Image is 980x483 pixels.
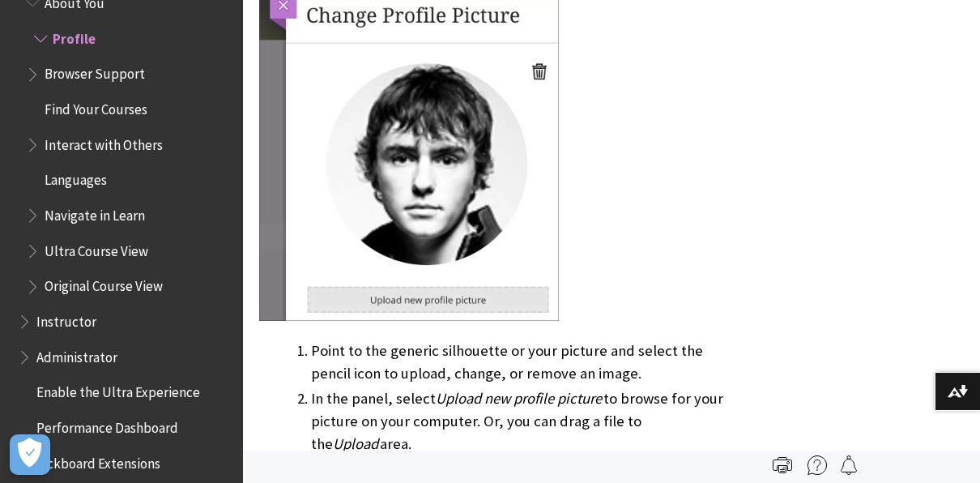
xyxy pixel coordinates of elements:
span: Enable the Ultra Experience [36,379,200,401]
span: Ultra Course View [45,237,148,259]
button: Open Preferences [10,434,50,475]
span: Upload new profile picture [436,389,602,408]
span: Original Course View [45,273,163,295]
span: Navigate in Learn [45,202,145,224]
span: Find Your Courses [45,96,147,118]
span: Performance Dashboard [36,414,178,436]
span: Interact with Others [45,131,163,153]
img: Follow this page [839,455,859,475]
span: Administrator [36,344,117,365]
span: Upload [333,434,378,453]
span: Instructor [36,308,96,330]
img: More help [807,455,827,475]
img: Print [773,455,792,475]
span: Browser Support [45,61,145,83]
span: Profile [53,25,96,47]
span: Languages [45,167,107,189]
li: Point to the generic silhouette or your picture and select the pencil icon to upload, change, or ... [311,340,724,385]
li: In the panel, select to browse for your picture on your computer. Or, you can drag a file to the ... [311,387,724,455]
span: Blackboard Extensions [28,450,160,472]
